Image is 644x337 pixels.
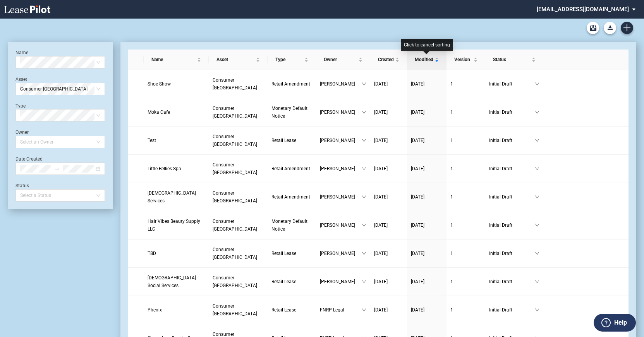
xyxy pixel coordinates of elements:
span: Little Bellies Spa [148,166,181,171]
span: Consumer Square West [213,190,257,204]
span: Initial Draft [489,306,535,314]
span: FNRP Legal [320,306,362,314]
span: 1 [450,307,453,313]
span: share-alt [593,251,599,257]
a: Consumer [GEOGRAPHIC_DATA] [213,161,264,176]
span: TBD [148,251,156,256]
span: Consumer Square West [213,247,257,260]
a: [DATE] [411,80,443,88]
span: [DATE] [411,81,424,87]
a: Consumer [GEOGRAPHIC_DATA] [213,76,264,92]
span: 1 [450,81,453,87]
span: [PERSON_NAME] [320,193,362,201]
span: [PERSON_NAME] [320,221,362,229]
span: [DATE] [411,222,424,228]
span: download [583,138,588,143]
span: Initial Draft [489,137,535,144]
a: Test [148,137,205,144]
span: Initial Draft [489,278,535,286]
a: TBD [148,250,205,257]
span: Consumer Square West [213,162,257,175]
span: share-alt [593,138,599,144]
label: Owner [15,130,29,135]
span: [DATE] [374,251,388,256]
span: [PERSON_NAME] [320,250,362,257]
span: Initial Draft [489,108,535,116]
label: Name [15,50,28,55]
a: Retail Amendment [271,80,312,88]
span: 1 [450,138,453,143]
span: down [362,308,366,312]
a: [DEMOGRAPHIC_DATA] Social Services [148,274,205,289]
a: [DATE] [374,306,403,314]
th: Type [268,50,316,70]
span: 1 [450,222,453,228]
span: down [362,223,366,228]
a: Phenix [148,306,205,314]
a: Retail Amendment [271,193,312,201]
span: down [535,82,539,86]
span: [DATE] [374,222,388,228]
span: Created [378,56,394,63]
a: Hair Vibes Beauty Supply LLC [148,217,205,233]
span: share-alt [593,166,599,172]
button: Download Blank Form [604,22,616,34]
th: Owner [316,50,370,70]
span: download [583,110,588,115]
span: edit [573,195,578,199]
span: edit [573,82,578,86]
label: Help [614,318,627,328]
label: Asset [15,77,27,82]
a: Retail Lease [271,250,312,257]
span: edit [573,251,578,256]
span: down [535,166,539,171]
span: edit [573,138,578,143]
th: Created [370,50,407,70]
span: [DATE] [374,279,388,284]
span: Retail Lease [271,138,296,143]
span: Consumer Square West [213,106,257,119]
label: Type [15,103,26,109]
a: [DATE] [374,193,403,201]
a: Retail Lease [271,306,312,314]
a: Consumer [GEOGRAPHIC_DATA] [213,189,264,205]
span: download [583,251,588,256]
span: download [583,166,588,171]
a: Shoe Show [148,80,205,88]
div: Click to cancel sorting [401,39,453,51]
span: Retail Amendment [271,194,310,200]
span: down [362,166,366,171]
a: 1 [450,221,481,229]
a: [DATE] [411,165,443,173]
span: Initial Draft [489,193,535,201]
span: Consumer Square West [20,83,100,95]
span: down [535,138,539,143]
span: down [362,110,366,115]
a: Archive [587,22,599,34]
span: edit [573,308,578,312]
span: [DATE] [374,194,388,200]
a: 1 [450,137,481,144]
span: edit [573,223,578,228]
span: 1 [450,166,453,171]
span: 1 [450,194,453,200]
span: share-alt [593,279,599,285]
span: Consumer Square West [213,219,257,232]
a: [DATE] [374,108,403,116]
a: [DATE] [374,80,403,88]
span: share-alt [593,223,599,228]
span: Consumer Square West [213,275,257,288]
span: Owner [324,56,357,63]
span: [PERSON_NAME] [320,137,362,144]
a: Consumer [GEOGRAPHIC_DATA] [213,246,264,261]
span: Retail Lease [271,251,296,256]
a: 1 [450,306,481,314]
span: Initial Draft [489,165,535,173]
span: [DATE] [411,251,424,256]
span: 1 [450,109,453,115]
span: download [583,82,588,86]
a: 1 [450,193,481,201]
span: Version [454,56,472,63]
span: [DATE] [374,307,388,313]
a: Little Bellies Spa [148,165,205,173]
